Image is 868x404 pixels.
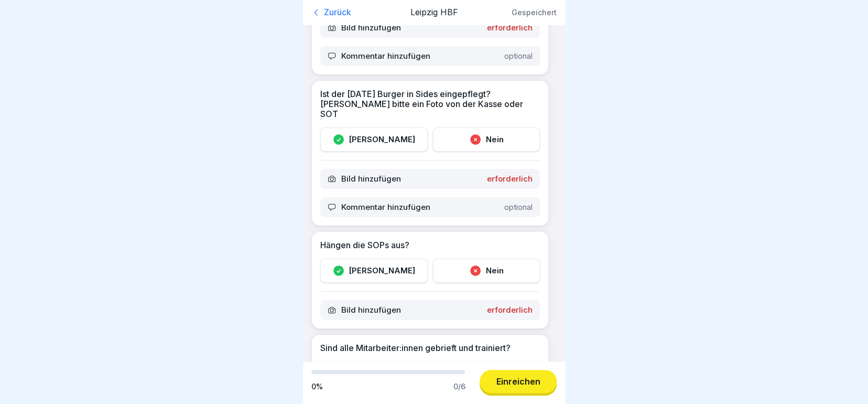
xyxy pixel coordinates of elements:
[320,127,428,152] div: [PERSON_NAME]
[341,203,430,212] p: Kommentar hinzufügen
[496,377,540,386] div: Einreichen
[311,382,323,391] div: 0 %
[487,174,533,184] p: erforderlich
[480,370,557,393] button: Einreichen
[487,305,533,315] p: erforderlich
[453,382,465,391] div: 0 / 6
[504,51,533,61] p: optional
[341,23,401,33] p: Bild hinzufügen
[320,89,540,120] p: Ist der [DATE] Burger in Sides eingepflegt? [PERSON_NAME] bitte ein Foto von der Kasse oder SOT
[341,174,401,184] p: Bild hinzufügen
[487,23,533,33] p: erforderlich
[311,7,389,18] div: Zurück
[320,240,540,250] p: Hängen die SOPs aus?
[341,51,430,61] p: Kommentar hinzufügen
[433,127,540,152] div: Nein
[320,259,428,283] div: [PERSON_NAME]
[504,203,533,212] p: optional
[341,305,401,315] p: Bild hinzufügen
[512,8,557,17] p: Gespeichert
[433,259,540,283] div: Nein
[395,7,473,17] p: Leipzig HBF
[320,343,540,353] p: Sind alle Mitarbeiter:innen gebrieft und trainiert?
